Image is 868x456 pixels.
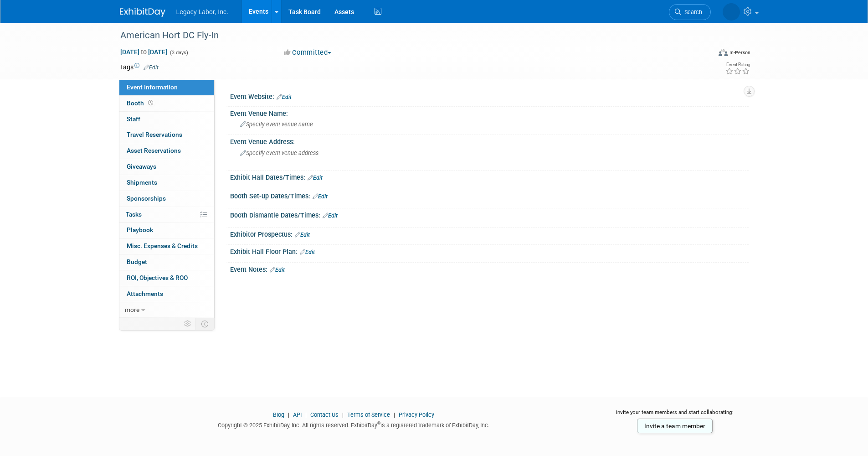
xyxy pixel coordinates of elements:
[195,318,214,330] td: Toggle Event Tabs
[119,238,214,254] a: Misc. Expenses & Credits
[119,127,214,143] a: Travel Reservations
[657,47,751,61] div: Event Format
[681,9,702,16] span: Search
[127,115,140,123] span: Staff
[230,135,749,146] div: Event Venue Address:
[293,411,302,418] a: API
[127,258,147,265] span: Budget
[127,131,182,138] span: Travel Reservations
[286,411,292,418] span: |
[310,411,339,418] a: Contact Us
[281,48,335,57] button: Committed
[119,270,214,286] a: ROI, Objectives & ROO
[719,49,728,56] img: Format-Inperson.png
[230,245,749,257] div: Exhibit Hall Floor Plan:
[120,62,159,72] td: Tags
[300,249,315,255] a: Edit
[270,267,285,273] a: Edit
[277,94,292,100] a: Edit
[391,411,397,418] span: |
[127,179,157,186] span: Shipments
[725,62,750,67] div: Event Rating
[127,290,163,297] span: Attachments
[180,318,196,330] td: Personalize Event Tab Strip
[230,90,749,102] div: Event Website:
[377,421,380,426] sup: ®
[117,27,697,44] div: American Hort DC Fly-In
[119,159,214,175] a: Giveaways
[601,409,749,422] div: Invite your team members and start collaborating:
[127,242,198,249] span: Misc. Expenses & Credits
[230,228,749,239] div: Exhibitor Prospectus:
[637,419,713,433] a: Invite a team member
[230,263,749,275] div: Event Notes:
[126,211,142,218] span: Tasks
[119,302,214,318] a: more
[119,254,214,270] a: Budget
[119,286,214,302] a: Attachments
[230,107,749,118] div: Event Venue Name:
[230,171,749,182] div: Exhibit Hall Dates/Times:
[127,195,166,202] span: Sponsorships
[669,4,711,20] a: Search
[144,64,159,71] a: Edit
[119,80,214,95] a: Event Information
[295,232,310,238] a: Edit
[120,8,165,17] img: ExhibitDay
[120,419,588,430] div: Copyright © 2025 ExhibitDay, Inc. All rights reserved. ExhibitDay is a registered trademark of Ex...
[240,121,313,128] span: Specify event venue name
[127,163,156,170] span: Giveaways
[127,99,155,107] span: Booth
[119,96,214,111] a: Booth
[723,3,740,21] img: Taylor Williams
[240,150,318,156] span: Specify event venue address
[125,306,139,313] span: more
[347,411,390,418] a: Terms of Service
[127,147,181,154] span: Asset Reservations
[230,189,749,201] div: Booth Set-up Dates/Times:
[119,112,214,127] a: Staff
[313,193,328,200] a: Edit
[119,143,214,159] a: Asset Reservations
[127,226,153,233] span: Playbook
[146,99,155,106] span: Booth not reserved yet
[139,48,148,56] span: to
[323,212,338,219] a: Edit
[119,223,214,238] a: Playbook
[127,274,188,281] span: ROI, Objectives & ROO
[169,50,188,56] span: (3 days)
[340,411,346,418] span: |
[119,207,214,223] a: Tasks
[119,175,214,191] a: Shipments
[127,83,178,91] span: Event Information
[176,8,228,16] span: Legacy Labor, Inc.
[120,48,168,56] span: [DATE] [DATE]
[273,411,284,418] a: Blog
[119,191,214,207] a: Sponsorships
[729,49,750,56] div: In-Person
[303,411,309,418] span: |
[308,175,323,181] a: Edit
[230,208,749,220] div: Booth Dismantle Dates/Times:
[399,411,434,418] a: Privacy Policy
